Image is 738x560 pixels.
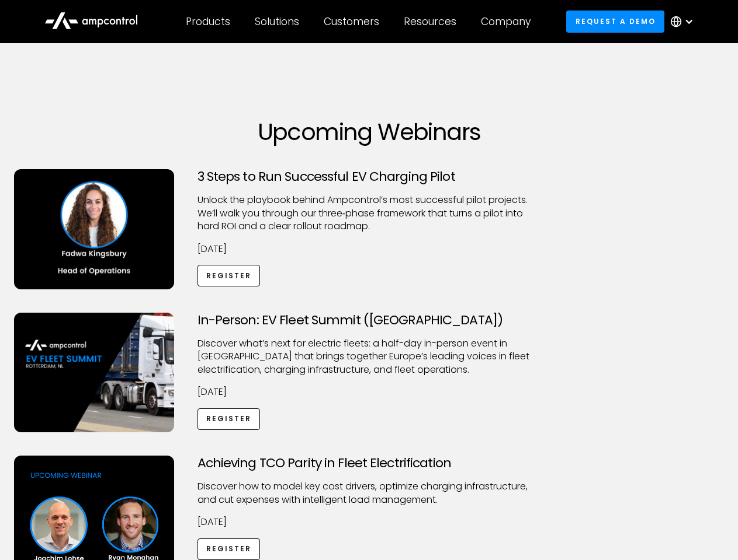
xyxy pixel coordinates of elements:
div: Customers [324,15,379,28]
a: Request a demo [566,10,664,32]
a: Register [198,538,261,560]
div: Solutions [255,15,299,28]
div: Products [186,15,230,28]
h3: In-Person: EV Fleet Summit ([GEOGRAPHIC_DATA]) [198,313,541,328]
div: Company [481,15,531,28]
p: Unlock the playbook behind Ampcontrol’s most successful pilot projects. We’ll walk you through ou... [198,194,541,233]
h3: Achieving TCO Parity in Fleet Electrification [198,456,541,471]
h3: 3 Steps to Run Successful EV Charging Pilot [198,169,541,184]
p: ​Discover what’s next for electric fleets: a half-day in-person event in [GEOGRAPHIC_DATA] that b... [198,337,541,376]
p: Discover how to model key cost drivers, optimize charging infrastructure, and cut expenses with i... [198,480,541,506]
div: Resources [404,15,456,28]
h1: Upcoming Webinars [14,118,725,146]
p: [DATE] [198,243,541,256]
a: Register [198,408,261,430]
p: [DATE] [198,516,541,528]
a: Register [198,265,261,286]
p: [DATE] [198,386,541,398]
